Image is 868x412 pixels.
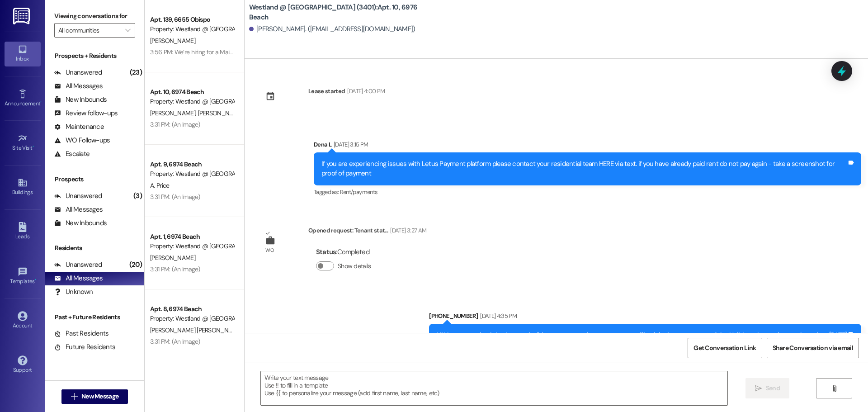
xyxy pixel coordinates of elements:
[54,260,102,270] div: Unanswered
[314,140,861,152] div: Dena L
[688,338,762,358] button: Get Conversation Link
[693,343,756,353] span: Get Conversation Link
[54,287,93,297] div: Unknown
[831,385,838,392] i: 
[54,149,90,159] div: Escalate
[54,95,107,104] div: New Inbounds
[265,246,274,255] div: WO
[150,120,200,128] div: 3:31 PM: (An Image)
[150,326,245,334] span: [PERSON_NAME] [PERSON_NAME]
[54,136,110,145] div: WO Follow-ups
[249,3,430,22] b: Westland @ [GEOGRAPHIC_DATA] (3401): Apt. 10, 6976 Beach
[13,8,32,24] img: ResiDesk Logo
[40,99,42,105] span: •
[54,109,118,118] div: Review follow-ups
[345,86,385,96] div: [DATE] 4:00 PM
[150,169,234,179] div: Property: Westland @ [GEOGRAPHIC_DATA] (3401)
[316,245,375,259] div: : Completed
[54,9,135,23] label: Viewing conversations for
[150,304,234,314] div: Apt. 8, 6974 Beach
[54,329,109,338] div: Past Residents
[5,175,41,199] a: Buildings
[766,384,780,393] span: Send
[340,188,378,196] span: Rent/payments
[150,97,234,106] div: Property: Westland @ [GEOGRAPHIC_DATA] (3401)
[150,242,234,251] div: Property: Westland @ [GEOGRAPHIC_DATA] (3401)
[45,51,144,61] div: Prospects + Residents
[35,277,36,283] span: •
[745,378,789,398] button: Send
[125,27,130,34] i: 
[314,185,861,199] div: Tagged as:
[5,131,41,155] a: Site Visit •
[338,261,371,271] label: Show details
[58,23,121,38] input: All communities
[150,337,200,346] div: 3:31 PM: (An Image)
[773,343,853,353] span: Share Conversation via email
[150,48,667,56] div: 3:56 PM: We’re hiring for a Maintenance Technician position. If you or someone you know is intere...
[54,274,103,283] div: All Messages
[45,243,144,253] div: Residents
[45,175,144,184] div: Prospects
[150,24,234,34] div: Property: Westland @ [GEOGRAPHIC_DATA] (3388)
[5,219,41,244] a: Leads
[767,338,859,358] button: Share Conversation via email
[81,392,118,401] span: New Message
[5,264,41,289] a: Templates •
[150,160,234,169] div: Apt. 9, 6974 Beach
[5,308,41,333] a: Account
[150,87,234,97] div: Apt. 10, 6974 Beach
[150,37,195,45] span: [PERSON_NAME]
[5,353,41,377] a: Support
[127,258,144,272] div: (20)
[321,159,847,179] div: If you are experiencing issues with Letus Payment platform please contact your residential team H...
[331,140,368,149] div: [DATE] 3:15 PM
[71,393,78,400] i: 
[150,181,169,189] span: A. Price
[54,68,102,77] div: Unanswered
[45,313,144,322] div: Past + Future Residents
[249,24,415,34] div: [PERSON_NAME]. ([EMAIL_ADDRESS][DOMAIN_NAME])
[150,232,234,242] div: Apt. 1, 6974 Beach
[54,205,103,214] div: All Messages
[316,247,336,256] b: Status
[755,385,762,392] i: 
[54,122,104,132] div: Maintenance
[150,254,195,262] span: [PERSON_NAME]
[429,311,861,324] div: [PHONE_NUMBER]
[150,193,200,201] div: 3:31 PM: (An Image)
[54,342,115,352] div: Future Residents
[388,226,426,235] div: [DATE] 3:27 AM
[54,191,102,201] div: Unanswered
[308,86,345,96] div: Lease started
[150,265,200,273] div: 3:31 PM: (An Image)
[33,143,34,150] span: •
[150,15,234,24] div: Apt. 139, 6655 Obispo
[61,389,128,404] button: New Message
[127,66,144,80] div: (23)
[478,311,517,321] div: [DATE] 4:35 PM
[54,81,103,91] div: All Messages
[150,314,234,323] div: Property: Westland @ [GEOGRAPHIC_DATA] (3401)
[150,109,198,117] span: [PERSON_NAME]
[198,109,243,117] span: [PERSON_NAME]
[131,189,144,203] div: (3)
[54,218,107,228] div: New Inbounds
[5,42,41,66] a: Inbox
[437,331,847,340] div: Hi I hope everybody had a great holiday season per the management office it is time to remove all...
[308,226,426,238] div: Opened request: Tenant stat...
